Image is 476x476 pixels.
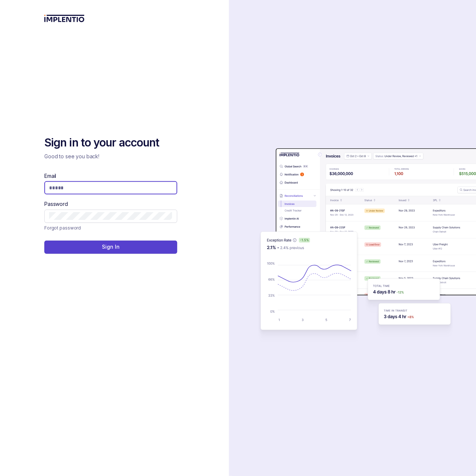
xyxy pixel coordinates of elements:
[44,153,177,160] p: Good to see you back!
[44,224,81,232] p: Forgot password
[44,135,177,150] h2: Sign in to your account
[44,200,68,208] label: Password
[102,243,119,251] p: Sign In
[44,15,85,22] img: logo
[44,224,81,232] a: Link Forgot password
[44,241,177,254] button: Sign In
[44,172,56,180] label: Email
